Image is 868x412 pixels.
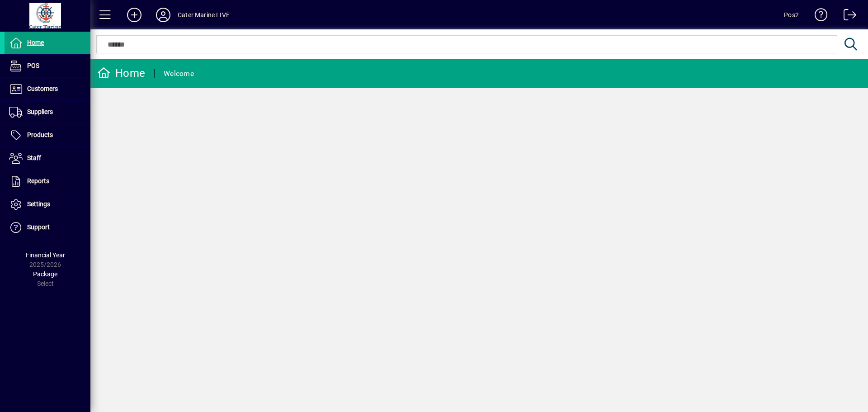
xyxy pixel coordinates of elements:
[27,62,39,69] span: POS
[120,7,149,23] button: Add
[33,270,57,278] span: Package
[27,177,49,185] span: Reports
[5,147,90,170] a: Staff
[27,131,53,138] span: Products
[5,170,90,193] a: Reports
[27,85,58,92] span: Customers
[5,55,90,77] a: POS
[5,78,90,100] a: Customers
[178,8,230,22] div: Cater Marine LIVE
[26,251,65,259] span: Financial Year
[27,200,50,208] span: Settings
[27,108,53,115] span: Suppliers
[97,66,145,81] div: Home
[837,2,857,31] a: Logout
[784,8,799,22] div: Pos2
[27,154,41,161] span: Staff
[808,2,828,31] a: Knowledge Base
[5,101,90,123] a: Suppliers
[5,216,90,239] a: Support
[27,39,44,46] span: Home
[164,66,194,81] div: Welcome
[5,193,90,216] a: Settings
[27,223,50,231] span: Support
[149,7,178,23] button: Profile
[5,124,90,147] a: Products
